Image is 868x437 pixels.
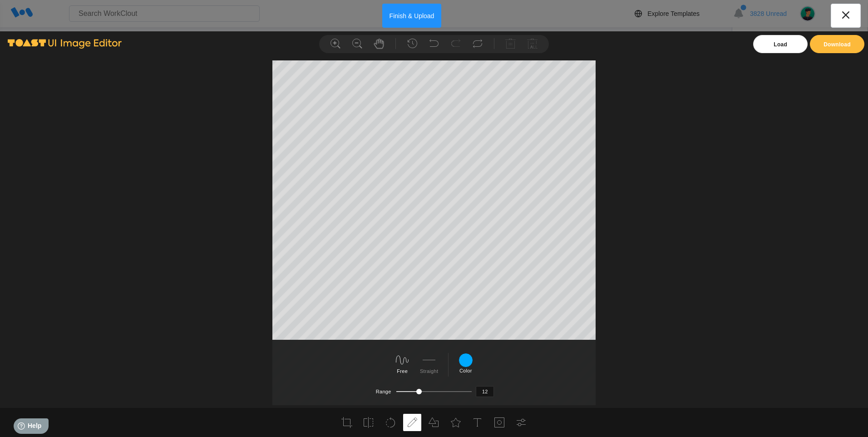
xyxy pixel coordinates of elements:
[753,35,808,53] div: Load
[397,368,408,374] label: Free
[8,39,122,49] img: tui-image-editor-bi.png
[382,4,442,28] button: Finish & Upload
[420,368,438,374] label: Straight
[810,35,864,53] button: Download
[459,353,473,373] div: Color
[459,368,472,373] label: Color
[376,389,391,394] label: Range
